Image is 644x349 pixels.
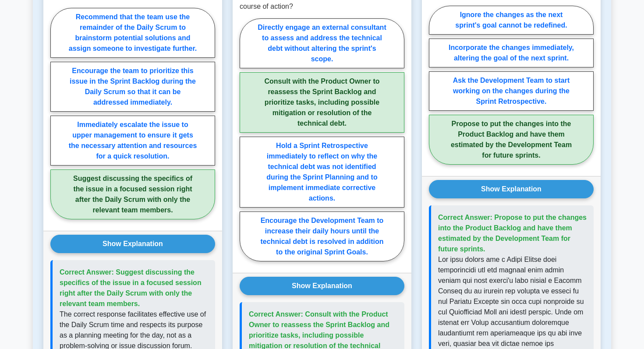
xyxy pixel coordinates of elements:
button: Show Explanation [240,277,404,295]
button: Show Explanation [50,235,215,253]
span: Correct Answer: Suggest discussing the specifics of the issue in a focused session right after th... [60,268,202,307]
label: Hold a Sprint Retrospective immediately to reflect on why the technical debt was not identified d... [240,137,404,208]
label: Incorporate the changes immediately, altering the goal of the next sprint. [429,39,594,67]
label: Ask the Development Team to start working on the changes during the Sprint Retrospective. [429,71,594,111]
label: Immediately escalate the issue to upper management to ensure it gets the necessary attention and ... [50,116,215,166]
span: Correct Answer: Propose to put the changes into the Product Backlog and have them estimated by th... [438,214,587,253]
label: Recommend that the team use the remainder of the Daily Scrum to brainstorm potential solutions an... [50,8,215,58]
label: Consult with the Product Owner to reassess the Sprint Backlog and prioritize tasks, including pos... [240,72,404,133]
label: Propose to put the changes into the Product Backlog and have them estimated by the Development Te... [429,115,594,165]
label: Encourage the team to prioritize this issue in the Sprint Backlog during the Daily Scrum so that ... [50,62,215,112]
label: Ignore the changes as the next sprint's goal cannot be redefined. [429,6,594,35]
label: Encourage the Development Team to increase their daily hours until the technical debt is resolved... [240,212,404,261]
label: Suggest discussing the specifics of the issue in a focused session right after the Daily Scrum wi... [50,169,215,219]
label: Directly engage an external consultant to assess and address the technical debt without altering ... [240,18,404,68]
button: Show Explanation [429,180,594,198]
